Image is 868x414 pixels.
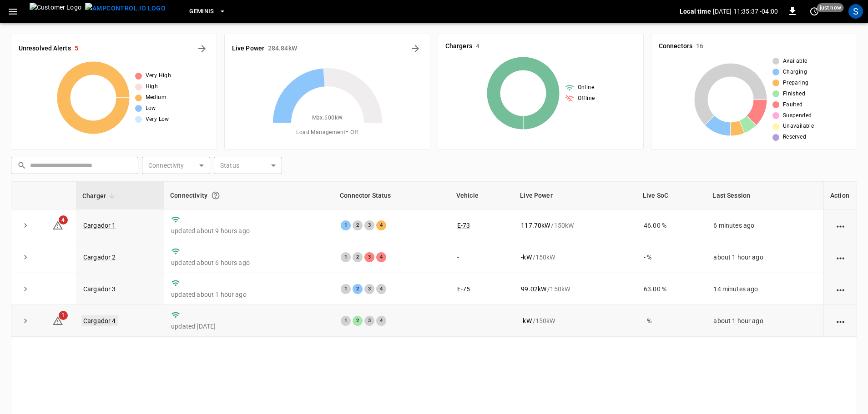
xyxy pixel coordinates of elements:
span: Geminis [189,6,214,17]
a: 4 [52,221,63,228]
span: Charger [82,190,118,201]
span: Max. 600 kW [312,114,343,123]
div: action cell options [835,221,846,230]
th: Live SoC [636,182,706,209]
th: Action [823,182,857,209]
th: Vehicle [450,182,514,209]
span: just now [817,3,844,12]
span: Available [783,57,807,66]
div: 4 [376,284,386,294]
span: Very Low [146,115,169,124]
div: action cell options [835,284,846,294]
button: Geminis [186,3,230,20]
span: Offline [578,94,595,103]
h6: 16 [696,41,703,51]
span: 4 [59,215,68,224]
div: 1 [341,252,351,262]
td: 14 minutes ago [706,273,823,305]
h6: Unresolved Alerts [19,44,71,54]
th: Live Power [514,182,636,209]
span: Load Management = Off [296,128,358,137]
a: Cargador 3 [83,285,116,293]
div: Connectivity [170,187,327,204]
a: 1 [52,317,63,324]
div: 1 [341,284,351,294]
td: about 1 hour ago [706,305,823,337]
span: Finished [783,90,805,99]
td: 63.00 % [636,273,706,305]
th: Last Session [706,182,823,209]
button: set refresh interval [807,4,822,19]
p: - kW [521,253,531,262]
p: [DATE] 11:35:37 -04:00 [713,7,778,16]
div: action cell options [835,253,846,262]
div: 4 [376,316,386,326]
a: Cargador 4 [81,315,118,326]
div: 4 [376,252,386,262]
p: updated about 6 hours ago [171,258,326,267]
button: expand row [19,250,32,264]
h6: Chargers [445,41,472,51]
div: 3 [364,220,374,230]
div: / 150 kW [521,221,629,230]
p: updated about 1 hour ago [171,290,326,299]
div: / 150 kW [521,316,629,325]
div: / 150 kW [521,253,629,262]
button: expand row [19,314,32,328]
button: Energy Overview [408,41,423,56]
span: High [146,82,158,91]
div: 1 [341,220,351,230]
span: Preparing [783,79,809,88]
div: 2 [353,284,363,294]
div: 2 [353,252,363,262]
div: profile-icon [848,4,863,19]
span: Charging [783,68,807,77]
button: expand row [19,282,32,296]
a: E-75 [457,285,470,293]
h6: Connectors [659,41,692,51]
h6: Live Power [232,44,264,54]
p: 99.02 kW [521,284,546,294]
td: about 1 hour ago [706,241,823,273]
p: updated about 9 hours ago [171,226,326,235]
a: Cargador 1 [83,222,116,229]
span: Online [578,83,594,92]
button: Connection between the charger and our software. [207,187,224,204]
img: ampcontrol.io logo [85,3,166,14]
div: action cell options [835,316,846,325]
td: 6 minutes ago [706,209,823,241]
p: - kW [521,316,531,325]
th: Connector Status [333,182,450,209]
td: 46.00 % [636,209,706,241]
div: 3 [364,316,374,326]
p: 117.70 kW [521,221,550,230]
div: 1 [341,316,351,326]
p: Local time [680,7,711,16]
span: 1 [59,311,68,320]
div: 2 [353,220,363,230]
button: All Alerts [195,41,209,56]
span: Medium [146,93,167,102]
a: Cargador 2 [83,254,116,261]
h6: 5 [75,44,78,54]
img: Customer Logo [30,3,81,20]
div: 3 [364,284,374,294]
div: 2 [353,316,363,326]
span: Suspended [783,111,812,120]
h6: 4 [476,41,479,51]
div: / 150 kW [521,284,629,294]
td: - [450,241,514,273]
span: Unavailable [783,122,814,131]
span: Low [146,104,156,113]
span: Faulted [783,100,803,110]
div: 4 [376,220,386,230]
td: - % [636,305,706,337]
p: updated [DATE] [171,322,326,331]
span: Very High [146,71,172,80]
h6: 284.84 kW [268,44,297,54]
button: expand row [19,219,32,232]
td: - [450,305,514,337]
span: Reserved [783,133,806,142]
td: - % [636,241,706,273]
a: E-73 [457,222,470,229]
